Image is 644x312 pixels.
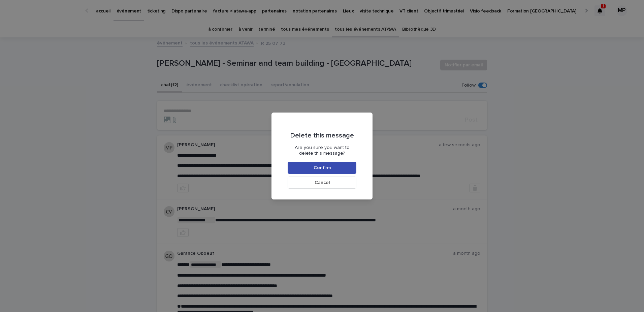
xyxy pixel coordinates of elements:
p: Delete this message [290,131,354,139]
span: Confirm [314,165,331,170]
button: Cancel [288,177,356,189]
button: Confirm [288,162,356,174]
p: Are you sure you want to delete this message? [288,145,356,156]
span: Cancel [315,180,330,185]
